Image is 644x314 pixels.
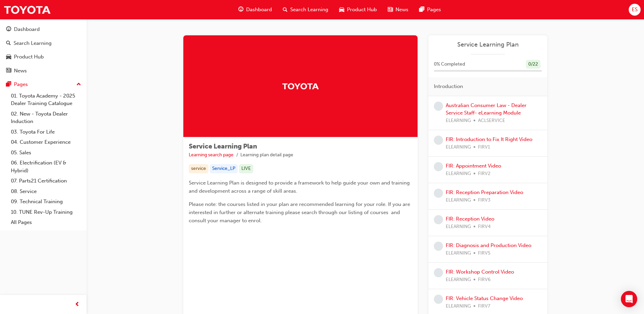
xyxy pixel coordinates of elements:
span: guage-icon [238,5,243,14]
a: News [3,65,84,77]
span: FIRV7 [478,302,490,310]
span: Dashboard [246,6,272,14]
a: FIR: Workshop Control Video [446,269,514,275]
span: learningRecordVerb_NONE-icon [434,189,443,198]
span: pages-icon [6,82,11,88]
a: car-iconProduct Hub [334,3,382,17]
a: FIR: Reception Preparation Video [446,189,523,195]
span: learningRecordVerb_NONE-icon [434,215,443,224]
a: 03. Toyota For Life [8,127,84,137]
a: FIR: Introduction to Fix It Right Video [446,136,532,142]
span: News [395,6,408,14]
span: Search Learning [290,6,328,14]
span: ELEARNING [446,276,471,284]
span: learningRecordVerb_NONE-icon [434,242,443,251]
a: 09. Technical Training [8,196,84,207]
span: ELEARNING [446,196,471,204]
a: All Pages [8,217,84,228]
a: guage-iconDashboard [233,3,277,17]
span: news-icon [388,5,393,14]
span: ELEARNING [446,302,471,310]
span: learningRecordVerb_NONE-icon [434,295,443,304]
span: ES [632,6,638,14]
span: Introduction [434,83,463,90]
div: Product Hub [14,53,44,61]
span: search-icon [6,40,11,47]
span: prev-icon [75,300,80,309]
div: Search Learning [14,39,52,47]
div: News [14,67,27,75]
a: 10. TUNE Rev-Up Training [8,207,84,217]
span: pages-icon [419,5,424,14]
span: Service Learning Plan [189,142,257,150]
a: Dashboard [3,23,84,36]
span: Pages [427,6,441,14]
a: FIR: Diagnosis and Production Video [446,242,531,248]
span: car-icon [339,5,344,14]
div: Open Intercom Messenger [621,291,637,307]
span: ELEARNING [446,143,471,151]
span: FIRV6 [478,276,491,284]
span: ELEARNING [446,223,471,231]
span: car-icon [6,54,11,60]
img: Trak [282,80,319,92]
div: LIVE [239,164,253,173]
span: FIRV1 [478,143,490,151]
span: ELEARNING [446,170,471,178]
span: search-icon [283,5,288,14]
a: Search Learning [3,37,84,50]
span: learningRecordVerb_NONE-icon [434,102,443,111]
span: FIRV4 [478,223,491,231]
span: learningRecordVerb_NONE-icon [434,268,443,277]
a: 01. Toyota Academy - 2025 Dealer Training Catalogue [8,91,84,109]
span: FIRV2 [478,170,491,178]
span: ACLSERVICE [478,117,505,125]
div: 0 / 22 [526,60,540,69]
a: search-iconSearch Learning [277,3,334,17]
div: Pages [14,81,28,88]
div: Dashboard [14,25,40,33]
button: Pages [3,78,84,91]
a: 05. Sales [8,147,84,158]
span: ELEARNING [446,249,471,257]
div: service [189,164,208,173]
a: 07. Parts21 Certification [8,176,84,186]
a: FIR: Reception Video [446,216,494,222]
a: 02. New - Toyota Dealer Induction [8,109,84,127]
span: up-icon [76,80,81,89]
a: 04. Customer Experience [8,137,84,147]
a: FIR: Vehicle Status Change Video [446,295,523,301]
span: ELEARNING [446,117,471,125]
a: Learning search page [189,152,234,158]
span: guage-icon [6,27,11,33]
span: FIRV5 [478,249,491,257]
img: Trak [3,2,51,17]
li: Learning plan detail page [240,151,293,159]
div: Service_LP [210,164,238,173]
span: Product Hub [347,6,377,14]
button: DashboardSearch LearningProduct HubNews [3,22,84,78]
span: Please note: the courses listed in your plan are recommended learning for your role. If you are i... [189,201,411,224]
a: Service Learning Plan [434,41,542,49]
a: pages-iconPages [414,3,446,17]
a: Product Hub [3,51,84,63]
span: FIRV3 [478,196,491,204]
a: 08. Service [8,186,84,197]
span: Service Learning Plan is designed to provide a framework to help guide your own and training and ... [189,180,411,194]
a: FIR: Appointment Video [446,163,501,169]
a: news-iconNews [382,3,414,17]
span: news-icon [6,68,11,74]
a: Australian Consumer Law - Dealer Service Staff- eLearning Module [446,102,527,116]
button: ES [629,4,641,16]
a: 06. Electrification (EV & Hybrid) [8,158,84,176]
span: learningRecordVerb_NONE-icon [434,162,443,171]
span: 0 % Completed [434,60,465,68]
span: learningRecordVerb_NONE-icon [434,136,443,145]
